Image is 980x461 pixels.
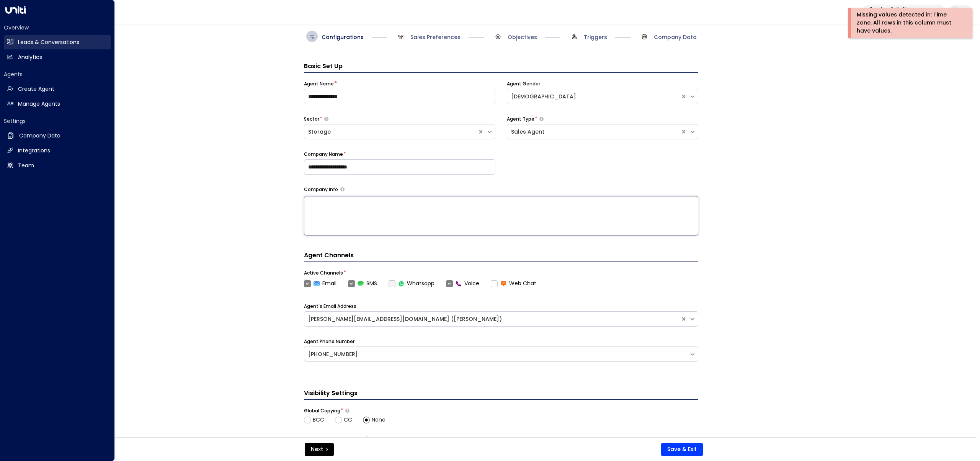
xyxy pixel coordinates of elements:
[654,33,697,41] span: Company Data
[584,33,607,41] span: Triggers
[18,38,79,46] h2: Leads & Conversations
[18,53,42,61] h2: Analytics
[4,129,111,143] a: Company Data
[4,97,111,111] a: Manage Agents
[18,100,60,108] h2: Manage Agents
[348,280,377,288] label: SMS
[313,416,324,424] span: BCC
[308,128,474,136] div: Storage
[308,315,676,323] div: [PERSON_NAME][EMAIL_ADDRESS][DOMAIN_NAME] ([PERSON_NAME])
[539,116,544,121] button: Select whether your copilot will handle inquiries directly from leads or from brokers representin...
[304,151,343,158] label: Company Name
[304,435,363,442] label: Product Specific Copying
[4,50,111,64] a: Analytics
[661,443,703,456] button: Save & Exit
[410,33,461,41] span: Sales Preferences
[19,132,60,140] h2: Company Data
[304,270,343,276] label: Active Channels
[304,407,340,414] label: Global Copying
[365,436,369,441] button: Determine if there should be product-specific CC or BCC rules for all of the agent’s emails. Sele...
[389,280,434,288] label: Whatsapp
[304,280,336,288] label: Email
[446,280,479,288] label: Voice
[345,408,350,413] button: Choose whether the agent should include specific emails in the CC or BCC line of all outgoing ema...
[304,389,698,400] h3: Visibility Settings
[322,33,364,41] span: Configurations
[862,5,945,19] button: Pandora Self-Storage757189d6-fae5-468c-8c19-40bd3de4c6e1
[18,85,54,93] h2: Create Agent
[4,117,111,125] h2: Settings
[304,186,338,193] label: Company Info
[18,147,50,155] h2: Integrations
[4,144,111,158] a: Integrations
[508,33,537,41] span: Objectives
[491,280,536,288] label: Web Chat
[304,251,698,262] h4: Agent Channels
[870,7,930,11] p: Pandora Self-Storage
[4,82,111,96] a: Create Agent
[18,162,34,170] h2: Team
[308,350,685,358] div: [PHONE_NUMBER]
[340,187,345,191] button: Provide a brief overview of your company, including your industry, products or services, and any ...
[344,416,352,424] span: CC
[389,280,434,288] div: To activate this channel, please go to the Integrations page
[304,303,356,310] label: Agent's Email Address
[305,443,334,456] button: Next
[372,416,385,424] span: None
[304,80,334,87] label: Agent Name
[511,93,676,101] div: [DEMOGRAPHIC_DATA]
[324,116,328,121] button: Select whether your copilot will handle inquiries directly from leads or from brokers representin...
[4,35,111,49] a: Leads & Conversations
[507,116,534,123] label: Agent Type
[4,159,111,173] a: Team
[4,70,111,78] h2: Agents
[511,128,676,136] div: Sales Agent
[857,11,962,35] div: Missing values detected in: Time Zone. All rows in this column must have values.
[507,80,540,87] label: Agent Gender
[4,24,111,31] h2: Overview
[304,116,319,123] label: Sector
[304,338,354,345] label: Agent Phone Number
[304,62,698,73] h3: Basic Set Up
